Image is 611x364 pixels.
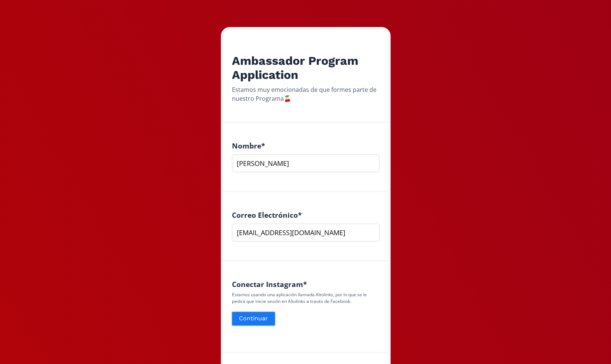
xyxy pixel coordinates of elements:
[232,291,379,305] p: Estamos usando una aplicación llamada Altolinks, por lo que se le pedirá que inicie sesión en Alt...
[231,311,276,327] button: Continuar
[232,154,379,172] input: Escribe aquí tu respuesta...
[232,54,379,82] h2: Ambassador Program Application
[232,85,379,103] div: Estamos muy emocionadas de que formes parte de nuestro Programa🍒
[232,141,379,150] h4: Nombre *
[232,280,379,288] h4: Conectar Instagram *
[232,211,379,219] h4: Correo Electrónico *
[232,224,379,241] input: nombre@ejemplo.com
